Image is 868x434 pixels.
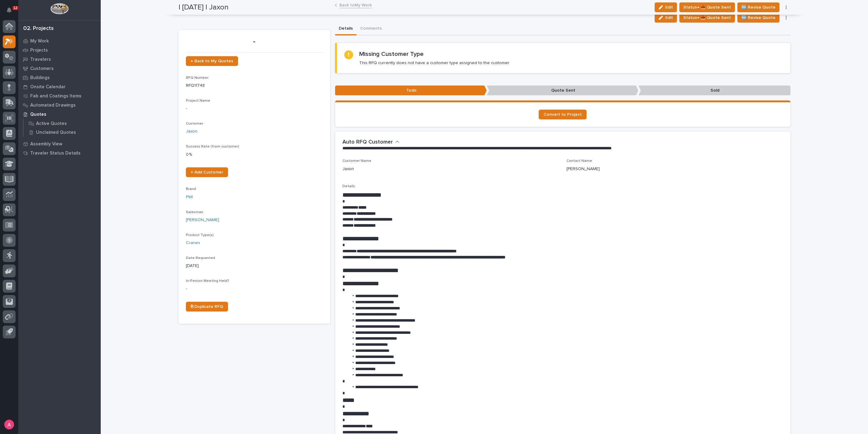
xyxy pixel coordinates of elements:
[335,23,356,35] button: Details
[186,128,197,135] a: Jaxon
[335,86,487,96] p: Todo
[30,151,81,156] p: Traveler Status Details
[30,84,66,90] p: Onsite Calendar
[36,130,76,135] p: Unclaimed Quotes
[186,99,210,103] span: Project Name
[356,23,385,35] button: Comments
[186,151,323,158] p: 0 %
[30,75,50,81] p: Buildings
[359,50,424,58] h2: Missing Customer Type
[18,100,101,110] a: Automated Drawings
[36,121,67,126] p: Active Quotes
[191,170,223,174] span: + Add Customer
[18,55,101,64] a: Travelers
[186,187,196,191] span: Brand
[30,103,76,108] p: Automated Drawings
[30,93,81,99] p: Fab and Coatings Items
[186,56,238,66] a: ← Back to My Quotes
[23,25,54,32] div: 02. Projects
[566,166,600,172] p: [PERSON_NAME]
[18,64,101,73] a: Customers
[342,139,393,146] h2: Auto RFQ Customer
[30,48,48,53] p: Projects
[359,60,509,66] p: This RFQ currently does not have a customer type assigned to the customer
[186,279,229,283] span: In-Person Meeting Held?
[3,4,16,16] button: Notifications
[638,86,790,96] p: Sold
[186,82,323,89] p: RFQ11748
[191,59,233,63] span: ← Back to My Quotes
[186,105,323,112] p: -
[679,13,735,23] button: Status→ 📤 Quote Sent
[342,166,354,172] p: Jaxon
[30,38,49,44] p: My Work
[186,76,208,80] span: RFQ Number
[18,36,101,46] a: My Work
[18,73,101,82] a: Buildings
[13,6,17,10] p: 12
[186,210,203,214] span: Salesman
[186,302,228,312] a: ⎘ Duplicate RFQ
[30,141,62,147] p: Assembly View
[18,46,101,55] a: Projects
[3,418,16,431] button: users-avatar
[566,159,592,163] span: Contact Name
[539,110,587,119] a: Convert to Project
[655,13,677,23] button: Edit
[186,122,203,126] span: Customer
[342,184,355,188] span: Details
[24,119,101,128] a: Active Quotes
[186,194,193,200] a: PWI
[741,14,776,21] span: 🆕 Revise Quote
[18,110,101,119] a: Quotes
[186,286,323,292] p: -
[186,217,219,223] a: [PERSON_NAME]
[18,91,101,100] a: Fab and Coatings Items
[339,1,372,8] a: Back toMy Work
[50,3,68,14] img: Workspace Logo
[342,139,400,146] button: Auto RFQ Customer
[18,148,101,158] a: Traveler Status Details
[186,167,228,177] a: + Add Customer
[737,13,779,23] button: 🆕 Revise Quote
[191,305,223,309] span: ⎘ Duplicate RFQ
[544,112,582,117] span: Convert to Project
[665,15,673,20] span: Edit
[30,66,54,71] p: Customers
[186,240,200,246] a: Cranes
[30,57,51,62] p: Travelers
[186,233,214,237] span: Product Type(s)
[30,112,46,117] p: Quotes
[487,86,638,96] p: Quote Sent
[342,159,371,163] span: Customer Name
[683,14,731,21] span: Status→ 📤 Quote Sent
[24,128,101,137] a: Unclaimed Quotes
[18,139,101,148] a: Assembly View
[186,256,215,260] span: Date Requested
[18,82,101,91] a: Onsite Calendar
[186,263,323,269] p: [DATE]
[8,7,16,17] div: Notifications12
[186,37,323,46] p: -
[186,145,239,148] span: Success Rate (from customer)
